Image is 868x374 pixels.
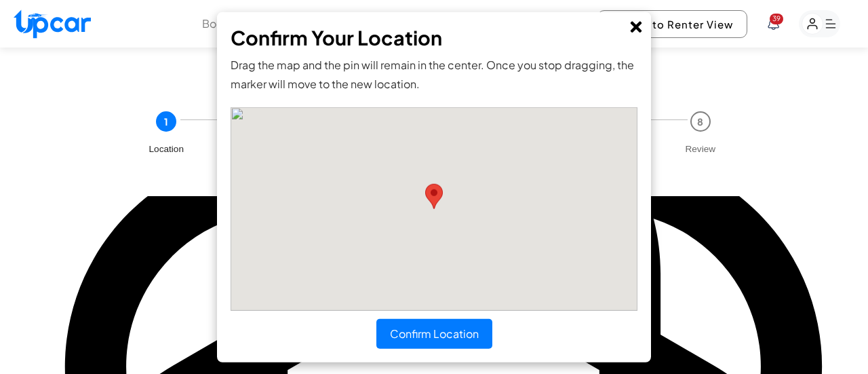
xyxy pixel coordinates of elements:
button: Switch to Renter View [597,10,747,38]
button: Confirm Location [376,319,492,349]
h3: Confirm Your Location [231,25,637,49]
img: logo_orange.svg [22,22,33,33]
div: 1 [156,111,176,132]
img: tab_keywords_by_traffic_grey.svg [135,79,146,90]
button: Bookings [202,16,251,32]
div: Domain: [URL] [35,35,96,46]
strong: List Your Car [27,75,841,91]
div: v 4.0.24 [38,22,66,33]
span: Location [149,144,184,154]
img: website_grey.svg [22,35,33,46]
span: You have new notifications [770,14,783,24]
div: Keywords by Traffic [150,80,229,89]
img: Upcar Logo [14,10,91,39]
p: Drag the map and the pin will remain in the center. Once you stop dragging, the marker will move ... [231,56,637,94]
span: Review [685,144,715,154]
div: Domain Overview [52,80,121,89]
div: 8 [690,111,711,132]
img: tab_domain_overview_orange.svg [37,79,47,90]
